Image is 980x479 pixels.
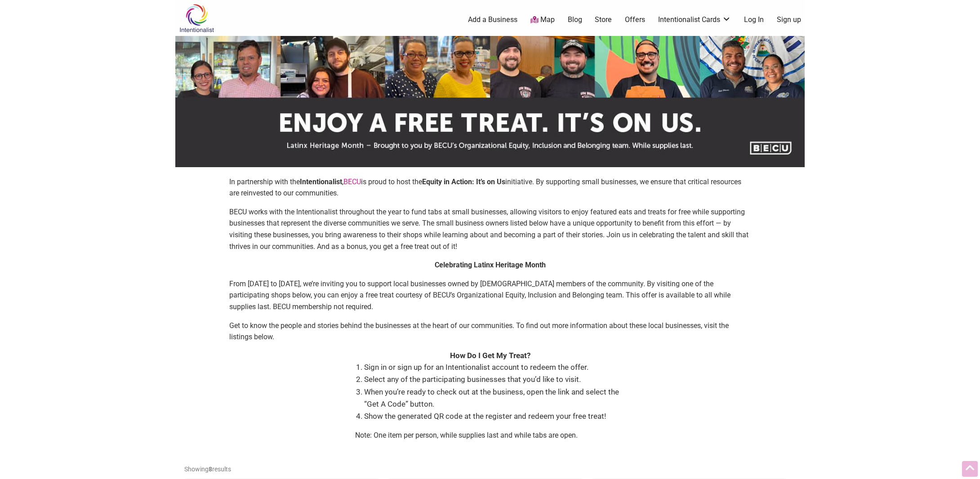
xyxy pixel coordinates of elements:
a: Intentionalist Cards [658,15,731,25]
b: 8 [209,466,212,473]
a: Blog [568,15,582,25]
li: Show the generated QR code at the register and redeem your free treat! [364,410,625,422]
a: Store [595,15,612,25]
a: BECU [343,177,361,186]
a: Offers [625,15,645,25]
p: BECU works with the Intentionalist throughout the year to fund tabs at small businesses, allowing... [229,206,751,252]
strong: How Do I Get My Treat? [450,351,530,360]
a: Sign up [777,15,801,25]
li: Sign in or sign up for an Intentionalist account to redeem the offer. [364,361,625,373]
div: Scroll Back to Top [962,461,978,477]
img: sponsor logo [175,36,805,167]
a: Add a Business [468,15,517,25]
strong: Celebrating Latinx Heritage Month [435,261,546,269]
img: Intentionalist [175,4,218,33]
strong: Equity in Action: It’s on Us [422,177,505,186]
a: Map [530,15,555,25]
p: From [DATE] to [DATE], we’re inviting you to support local businesses owned by [DEMOGRAPHIC_DATA]... [229,278,751,313]
strong: Intentionalist [300,177,342,186]
p: Note: One item per person, while supplies last and while tabs are open. [355,430,625,441]
p: Get to know the people and stories behind the businesses at the heart of our communities. To find... [229,320,751,343]
a: Log In [744,15,764,25]
li: When you’re ready to check out at the business, open the link and select the “Get A Code” button. [364,386,625,410]
p: In partnership with the , is proud to host the initiative. By supporting small businesses, we ens... [229,176,751,199]
li: Select any of the participating businesses that you’d like to visit. [364,373,625,386]
span: Showing results [184,466,231,473]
